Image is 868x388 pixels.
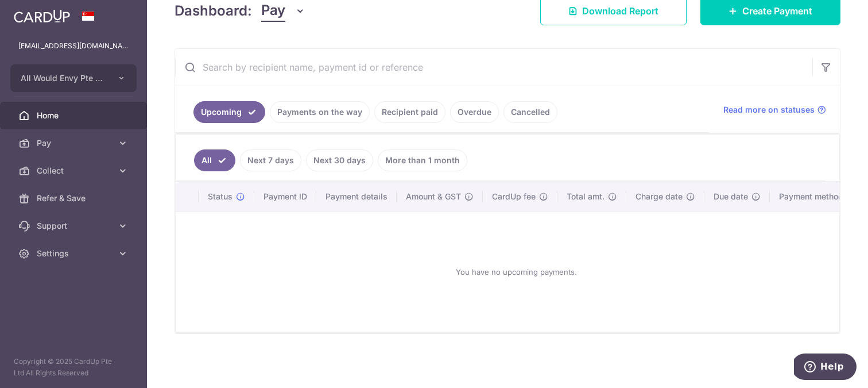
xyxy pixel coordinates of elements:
[175,1,252,21] h4: Dashboard:
[714,191,748,202] span: Due date
[582,4,658,18] span: Download Report
[37,248,113,259] span: Settings
[194,149,235,171] a: All
[635,191,683,202] span: Charge date
[37,137,113,149] span: Pay
[306,149,373,171] a: Next 30 days
[10,64,137,92] button: All Would Envy Pte Ltd
[723,104,815,116] span: Read more on statuses
[406,191,461,202] span: Amount & GST
[723,104,826,116] a: Read more on statuses
[189,221,843,322] div: You have no upcoming payments.
[208,191,232,202] span: Status
[254,182,316,212] th: Payment ID
[770,182,857,212] th: Payment method
[567,191,604,202] span: Total amt.
[270,101,370,123] a: Payments on the way
[794,354,857,382] iframe: Opens a widget where you can find more information
[37,193,113,204] span: Refer & Save
[14,9,70,23] img: CardUp
[37,110,113,121] span: Home
[37,165,113,176] span: Collect
[316,182,397,212] th: Payment details
[175,49,812,86] input: Search by recipient name, payment id or reference
[503,101,557,123] a: Cancelled
[492,191,536,202] span: CardUp fee
[18,40,129,52] p: [EMAIL_ADDRESS][DOMAIN_NAME]
[374,101,445,123] a: Recipient paid
[240,149,301,171] a: Next 7 days
[450,101,499,123] a: Overdue
[378,149,467,171] a: More than 1 month
[742,4,812,18] span: Create Payment
[193,101,265,123] a: Upcoming
[21,72,106,84] span: All Would Envy Pte Ltd
[37,220,113,232] span: Support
